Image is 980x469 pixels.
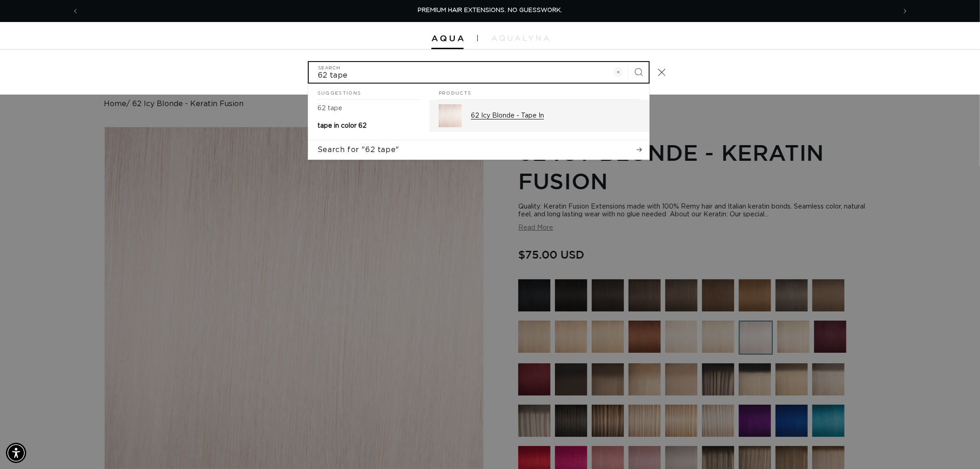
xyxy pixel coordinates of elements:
span: tape in color 62 [317,123,367,129]
a: 62 tape [308,100,430,117]
button: Next announcement [895,2,915,20]
button: Close [651,62,672,82]
button: Previous announcement [65,2,85,20]
img: Aqua Hair Extensions [431,35,464,42]
h2: Suggestions [317,84,420,100]
button: Search [629,62,649,82]
span: Search for "62 tape" [317,145,399,155]
h2: Products [439,84,640,100]
iframe: Chat Widget [852,370,980,469]
span: PREMIUM HAIR EXTENSIONS. NO GUESSWORK. [418,7,562,13]
img: aqualyna.com [492,35,549,41]
div: Accessibility Menu [6,443,26,463]
mark: 62 tape [317,105,342,112]
p: 62 tape [317,104,342,113]
input: Search [309,62,649,83]
a: 62 Icy Blonde - Tape In [430,100,649,132]
img: 62 Icy Blonde - Tape In [439,104,462,127]
a: tape in color 62 [308,117,430,135]
p: tape in color 62 [317,122,367,130]
p: 62 Icy Blonde - Tape In [471,112,640,120]
button: Clear search term [608,62,629,82]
